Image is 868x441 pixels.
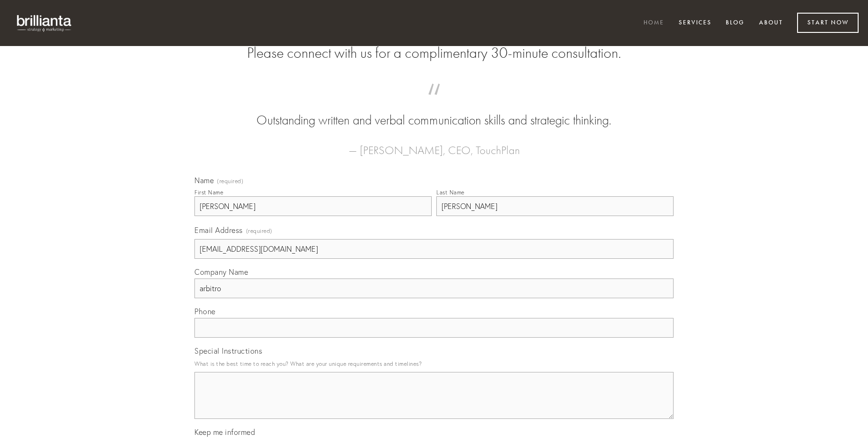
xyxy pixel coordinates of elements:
[753,15,789,31] a: About
[194,225,243,235] span: Email Address
[194,357,674,370] p: What is the best time to reach you? What are your unique requirements and timelines?
[209,130,659,160] figcaption: — [PERSON_NAME], CEO, TouchPlan
[9,9,80,37] img: brillianta - research, strategy, marketing
[194,427,255,437] span: Keep me informed
[436,189,465,196] div: Last Name
[194,307,216,316] span: Phone
[209,93,659,130] blockquote: Outstanding written and verbal communication skills and strategic thinking.
[194,346,262,356] span: Special Instructions
[637,15,670,31] a: Home
[209,93,659,111] span: “
[673,15,718,31] a: Services
[720,15,751,31] a: Blog
[194,176,214,185] span: Name
[797,13,859,33] a: Start Now
[194,189,223,196] div: First Name
[194,44,674,62] h2: Please connect with us for a complimentary 30-minute consultation.
[217,178,243,184] span: (required)
[194,267,248,277] span: Company Name
[246,224,272,237] span: (required)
